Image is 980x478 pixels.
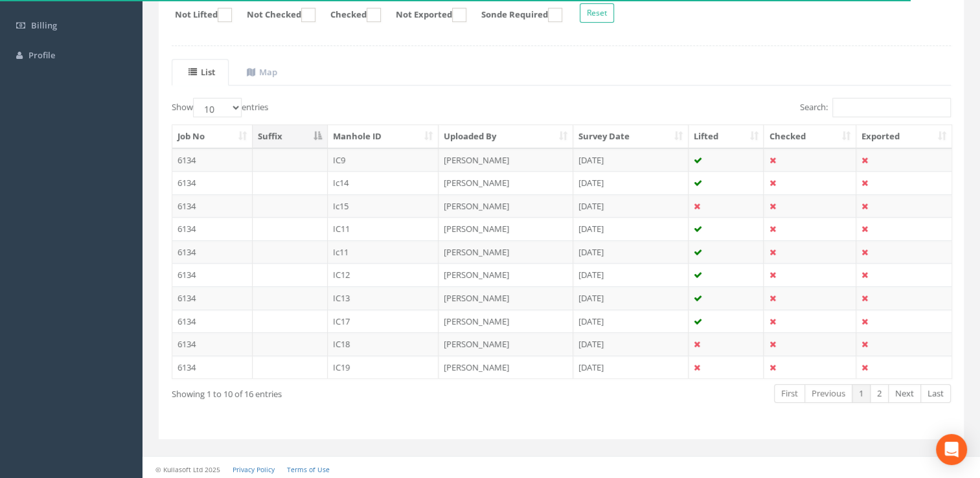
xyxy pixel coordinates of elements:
[439,194,573,218] td: [PERSON_NAME]
[172,217,253,240] td: 6134
[439,310,573,333] td: [PERSON_NAME]
[573,286,689,310] td: [DATE]
[172,98,268,117] label: Show entries
[172,286,253,310] td: 6134
[439,148,573,172] td: [PERSON_NAME]
[328,286,439,310] td: IC13
[439,217,573,240] td: [PERSON_NAME]
[155,465,220,474] small: © Kullasoft Ltd 2025
[230,59,291,85] a: Map
[832,98,951,117] input: Search:
[234,8,315,22] label: Not Checked
[573,125,689,148] th: Survey Date: activate to sort column ascending
[253,125,328,148] th: Suffix: activate to sort column descending
[439,171,573,194] td: [PERSON_NAME]
[172,240,253,264] td: 6134
[172,125,253,148] th: Job No: activate to sort column ascending
[172,59,229,85] a: List
[328,217,439,240] td: IC11
[573,240,689,264] td: [DATE]
[468,8,562,22] label: Sonde Required
[317,8,381,22] label: Checked
[28,49,55,61] span: Profile
[328,356,439,379] td: IC19
[328,125,439,148] th: Manhole ID: activate to sort column ascending
[188,66,215,78] uib-tab-heading: List
[580,3,614,23] button: Reset
[573,171,689,194] td: [DATE]
[856,125,952,148] th: Exported: activate to sort column ascending
[328,194,439,218] td: Ic15
[439,332,573,356] td: [PERSON_NAME]
[328,310,439,333] td: IC17
[172,148,253,172] td: 6134
[774,384,805,403] a: First
[328,240,439,264] td: Ic11
[172,194,253,218] td: 6134
[852,384,871,403] a: 1
[439,240,573,264] td: [PERSON_NAME]
[439,125,573,148] th: Uploaded By: activate to sort column ascending
[573,356,689,379] td: [DATE]
[328,332,439,356] td: IC18
[31,19,57,31] span: Billing
[439,263,573,286] td: [PERSON_NAME]
[573,310,689,333] td: [DATE]
[162,8,232,22] label: Not Lifted
[247,66,277,78] uib-tab-heading: Map
[920,384,951,403] a: Last
[800,98,951,117] label: Search:
[193,98,242,117] select: Showentries
[233,465,275,474] a: Privacy Policy
[172,310,253,333] td: 6134
[172,356,253,379] td: 6134
[573,217,689,240] td: [DATE]
[573,263,689,286] td: [DATE]
[804,384,852,403] a: Previous
[573,148,689,172] td: [DATE]
[689,125,764,148] th: Lifted: activate to sort column ascending
[383,8,466,22] label: Not Exported
[573,194,689,218] td: [DATE]
[172,383,485,400] div: Showing 1 to 10 of 16 entries
[328,171,439,194] td: Ic14
[172,171,253,194] td: 6134
[764,125,856,148] th: Checked: activate to sort column ascending
[287,465,330,474] a: Terms of Use
[328,263,439,286] td: IC12
[573,332,689,356] td: [DATE]
[172,263,253,286] td: 6134
[888,384,921,403] a: Next
[439,286,573,310] td: [PERSON_NAME]
[172,332,253,356] td: 6134
[439,356,573,379] td: [PERSON_NAME]
[328,148,439,172] td: IC9
[936,434,967,465] div: Open Intercom Messenger
[870,384,889,403] a: 2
